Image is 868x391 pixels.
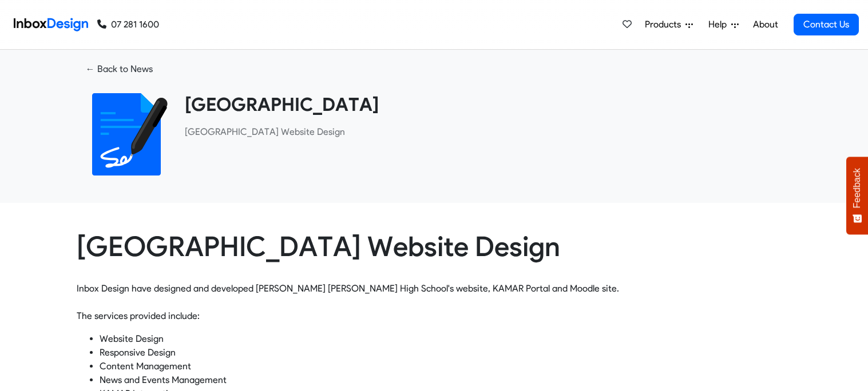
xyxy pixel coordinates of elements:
span: Products [645,18,685,31]
button: Feedback - Show survey [846,157,868,234]
a: ← Back to News [77,59,162,79]
li: News and Events Management [100,373,792,387]
p: Inbox Design have designed and developed [PERSON_NAME] [PERSON_NAME] High School's website, KAMAR... [77,268,792,323]
a: About [750,13,781,36]
a: Products [640,13,697,36]
a: Contact Us [794,14,859,35]
li: Website Design [100,332,792,346]
heading: [GEOGRAPHIC_DATA] [185,93,783,116]
span: Feedback [852,168,862,208]
img: 2022_01_18_icon_signature.svg [85,93,168,175]
li: Responsive Design [100,346,792,360]
h1: [GEOGRAPHIC_DATA] Website Design [77,230,792,264]
span: Help [708,18,731,31]
a: 07 281 1600 [97,18,159,31]
li: Content Management [100,360,792,373]
a: Help [704,13,743,36]
p: ​[GEOGRAPHIC_DATA] Website Design [185,125,783,139]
